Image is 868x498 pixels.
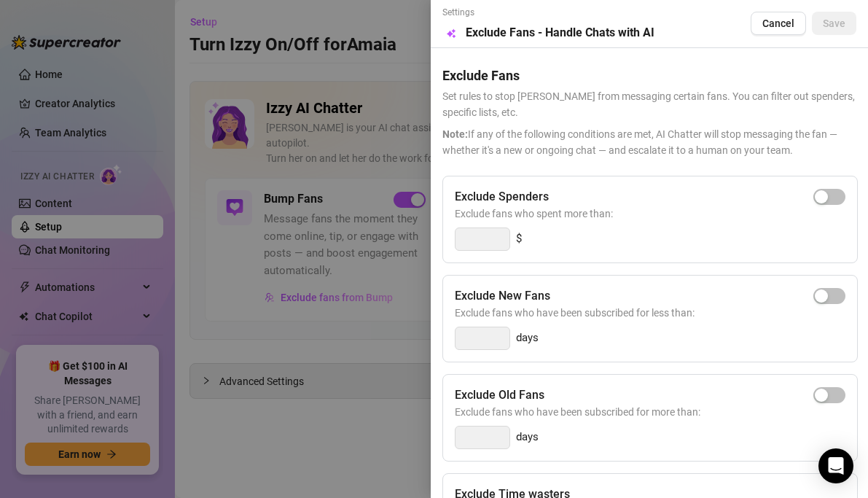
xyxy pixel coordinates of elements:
button: Save [812,12,856,35]
span: If any of the following conditions are met, AI Chatter will stop messaging the fan — whether it's... [442,126,856,158]
span: Exclude fans who have been subscribed for less than: [455,305,845,321]
span: Cancel [762,17,794,29]
span: Exclude fans who spent more than: [455,206,845,222]
span: days [516,330,539,347]
h5: Exclude Fans [442,66,856,85]
h5: Exclude Spenders [455,188,549,206]
span: days [516,429,539,446]
span: Settings [442,6,654,20]
span: Note: [442,128,468,140]
h5: Exclude Old Fans [455,386,544,404]
span: $ [516,230,522,248]
h5: Exclude New Fans [455,287,550,305]
span: Set rules to stop [PERSON_NAME] from messaging certain fans. You can filter out spenders, specifi... [442,88,856,120]
h5: Exclude Fans - Handle Chats with AI [466,24,654,42]
span: Exclude fans who have been subscribed for more than: [455,404,845,420]
button: Cancel [751,12,806,35]
div: Open Intercom Messenger [818,448,853,483]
